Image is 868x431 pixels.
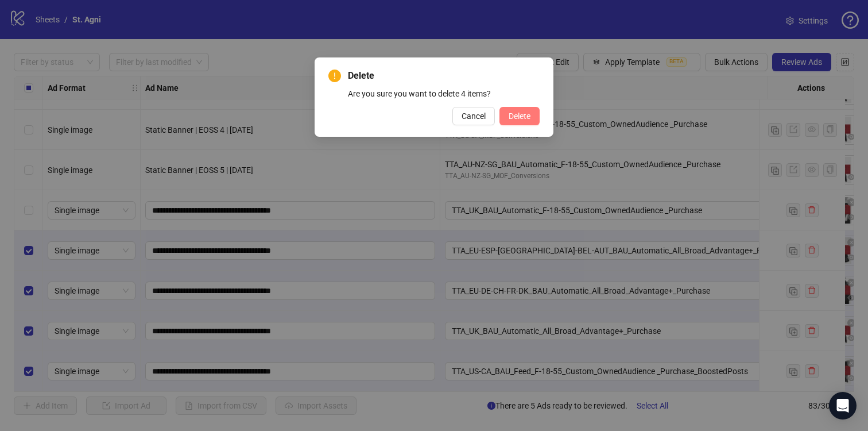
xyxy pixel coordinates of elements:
[499,107,540,125] button: Delete
[829,392,857,420] div: Open Intercom Messenger
[348,87,540,100] div: Are you sure you want to delete 4 items?
[452,107,495,125] button: Cancel
[462,111,486,121] span: Cancel
[348,69,540,83] span: Delete
[328,70,341,82] span: exclamation-circle
[509,111,530,121] span: Delete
